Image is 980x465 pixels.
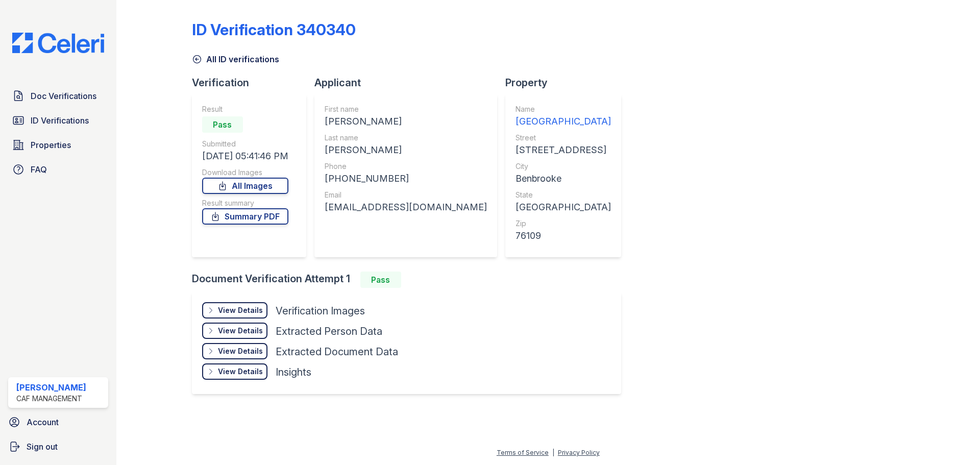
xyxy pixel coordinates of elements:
a: Privacy Policy [558,449,600,456]
span: ID Verifications [31,114,89,127]
div: Zip [516,218,611,229]
div: [DATE] 05:41:46 PM [202,149,288,163]
div: Street [516,133,611,143]
span: FAQ [31,163,47,176]
span: Properties [31,139,71,151]
div: [GEOGRAPHIC_DATA] [516,114,611,129]
div: Pass [202,116,243,133]
div: Name [516,104,611,114]
span: Doc Verifications [31,90,96,102]
div: Email [325,190,487,200]
div: ID Verification 340340 [192,20,356,39]
div: City [516,161,611,172]
a: All Images [202,178,288,194]
div: Pass [360,272,401,288]
div: Insights [276,365,311,379]
span: Sign out [27,440,58,453]
div: Benbrooke [516,172,611,186]
div: Applicant [314,76,505,90]
div: [EMAIL_ADDRESS][DOMAIN_NAME] [325,200,487,214]
div: [PERSON_NAME] [16,381,86,394]
div: Download Images [202,167,288,178]
div: First name [325,104,487,114]
a: Doc Verifications [8,86,108,106]
div: [PERSON_NAME] [325,114,487,129]
div: | [552,449,554,456]
div: Submitted [202,139,288,149]
a: Summary PDF [202,208,288,225]
div: View Details [218,326,263,336]
a: Name [GEOGRAPHIC_DATA] [516,104,611,129]
div: State [516,190,611,200]
a: Properties [8,135,108,155]
div: Property [505,76,629,90]
div: Last name [325,133,487,143]
div: [GEOGRAPHIC_DATA] [516,200,611,214]
div: View Details [218,305,263,315]
div: View Details [218,366,263,377]
div: Result [202,104,288,114]
a: ID Verifications [8,110,108,131]
div: Phone [325,161,487,172]
div: [PHONE_NUMBER] [325,172,487,186]
a: All ID verifications [192,53,279,65]
a: Sign out [4,436,112,457]
div: Result summary [202,198,288,208]
div: 76109 [516,229,611,243]
div: View Details [218,346,263,356]
div: [STREET_ADDRESS] [516,143,611,157]
a: Account [4,412,112,432]
div: CAF Management [16,394,86,404]
a: FAQ [8,159,108,180]
img: CE_Logo_Blue-a8612792a0a2168367f1c8372b55b34899dd931a85d93a1a3d3e32e68fde9ad4.png [4,33,112,53]
div: Document Verification Attempt 1 [192,272,629,288]
div: Verification [192,76,314,90]
div: Extracted Document Data [276,345,398,359]
span: Account [27,416,59,428]
a: Terms of Service [497,449,549,456]
div: Verification Images [276,304,365,318]
iframe: chat widget [937,424,970,455]
div: [PERSON_NAME] [325,143,487,157]
div: Extracted Person Data [276,324,382,338]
